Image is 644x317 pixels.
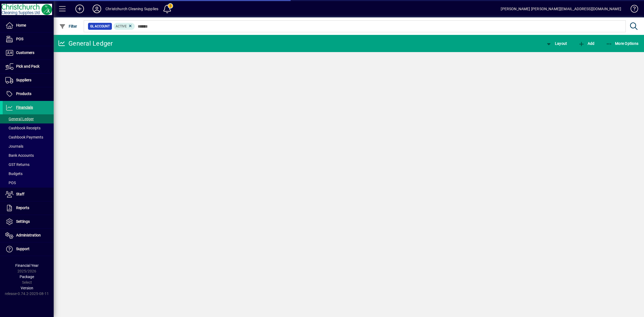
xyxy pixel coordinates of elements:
[5,117,34,121] span: General Ledger
[3,242,54,256] a: Support
[16,219,30,224] span: Settings
[3,160,54,169] a: GST Returns
[3,178,54,187] a: POS
[3,114,54,123] a: General Ledger
[21,286,33,290] span: Version
[5,135,43,139] span: Cashbook Payments
[5,162,30,167] span: GST Returns
[3,123,54,133] a: Cashbook Receipts
[5,181,16,185] span: POS
[71,4,88,14] button: Add
[605,39,640,48] button: More Options
[3,19,54,32] a: Home
[3,133,54,142] a: Cashbook Payments
[114,23,135,30] mat-chip: Activation Status: Active
[3,60,54,73] a: Pick and Pack
[16,206,29,210] span: Reports
[3,229,54,242] a: Administration
[3,32,54,46] a: POS
[501,5,621,13] div: [PERSON_NAME] [PERSON_NAME][EMAIL_ADDRESS][DOMAIN_NAME]
[3,169,54,178] a: Budgets
[16,105,33,110] span: Financials
[578,41,594,46] span: Add
[16,247,30,251] span: Support
[5,153,34,158] span: Bank Accounts
[5,144,23,148] span: Journals
[546,41,567,46] span: Layout
[577,39,596,48] button: Add
[3,74,54,87] a: Suppliers
[16,23,26,27] span: Home
[16,78,31,82] span: Suppliers
[59,24,77,28] span: Filter
[5,126,41,130] span: Cashbook Receipts
[16,233,41,237] span: Administration
[20,275,34,279] span: Package
[90,24,110,29] span: GL Account
[16,192,24,196] span: Staff
[15,263,39,268] span: Financial Year
[16,64,39,68] span: Pick and Pack
[5,172,23,176] span: Budgets
[88,4,105,14] button: Profile
[16,37,23,41] span: POS
[3,142,54,151] a: Journals
[16,92,31,96] span: Products
[3,201,54,215] a: Reports
[58,21,79,31] button: Filter
[16,50,34,55] span: Customers
[540,39,573,48] app-page-header-button: View chart layout
[544,39,568,48] button: Layout
[3,87,54,101] a: Products
[3,151,54,160] a: Bank Accounts
[627,1,637,19] a: Knowledge Base
[3,46,54,60] a: Customers
[606,41,639,46] span: More Options
[105,5,158,13] div: Christchurch Cleaning Supplies
[3,215,54,228] a: Settings
[116,24,127,28] span: Active
[58,39,113,48] div: General Ledger
[3,188,54,201] a: Staff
